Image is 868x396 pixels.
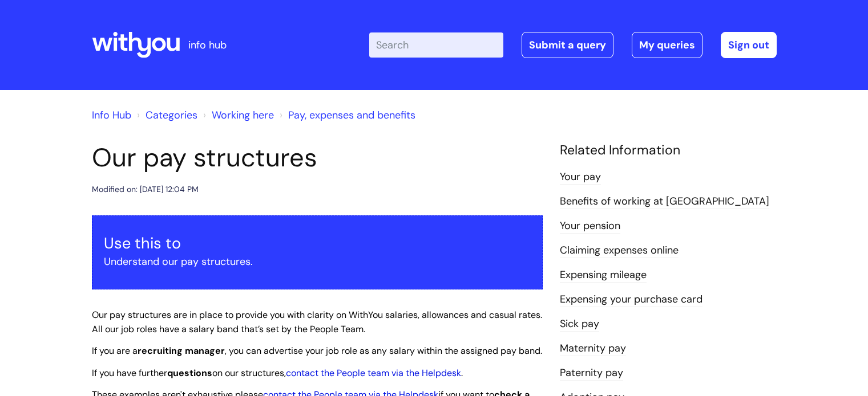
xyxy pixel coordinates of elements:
[560,219,620,234] a: Your pension
[200,106,274,124] li: Working here
[134,106,197,124] li: Solution home
[522,32,613,58] a: Submit a query
[560,142,777,158] h4: Related Information
[560,292,703,307] a: Expensing your purchase card
[288,108,415,122] a: Pay, expenses and benefits
[560,317,599,332] a: Sick pay
[92,108,131,122] a: Info Hub
[560,341,626,356] a: Maternity pay
[92,367,463,379] span: If you have further on our structures, .
[277,106,415,124] li: Pay, expenses and benefits
[560,268,647,283] a: Expensing mileage
[167,367,212,379] strong: questions
[104,234,531,252] h3: Use this to
[632,32,703,58] a: My queries
[560,194,769,209] a: Benefits of working at [GEOGRAPHIC_DATA]
[369,32,777,58] div: | -
[560,243,679,258] a: Claiming expenses online
[92,142,543,173] h1: Our pay structures
[104,252,531,271] p: Understand our pay structures.
[138,345,225,357] strong: recruiting manager
[92,309,542,335] span: Our pay structures are in place to provide you with clarity on WithYou salaries, allowances and c...
[721,32,777,58] a: Sign out
[286,367,461,379] a: contact the People team via the Helpdesk
[146,108,197,122] a: Categories
[188,36,227,54] p: info hub
[212,108,274,122] a: Working here
[369,32,503,58] input: Search
[92,345,542,357] span: If you are a , you can advertise your job role as any salary within the assigned pay band.
[92,182,199,197] div: Modified on: [DATE] 12:04 PM
[560,170,601,185] a: Your pay
[560,366,623,381] a: Paternity pay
